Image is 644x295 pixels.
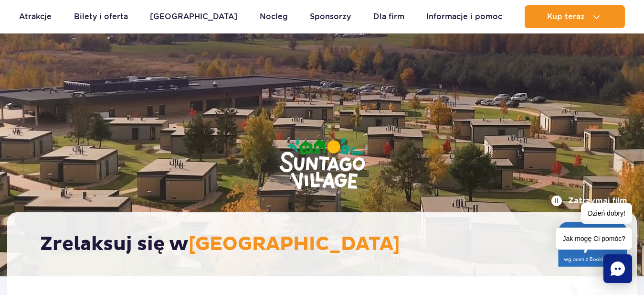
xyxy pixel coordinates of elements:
span: Kup teraz [547,12,585,21]
span: Dzień dobry! [581,203,632,224]
a: Sponsorzy [310,5,351,28]
a: [GEOGRAPHIC_DATA] [150,5,237,28]
h2: Zrelaksuj się w [40,232,613,256]
span: Jak mogę Ci pomóc? [556,228,632,250]
a: Atrakcje [19,5,52,28]
img: Suntago Village [241,100,403,229]
button: Kup teraz [525,5,625,28]
span: [GEOGRAPHIC_DATA] [189,232,400,256]
a: Nocleg [260,5,288,28]
a: Bilety i oferta [74,5,128,28]
button: Zatrzymaj film [551,195,627,207]
a: Dla firm [373,5,404,28]
div: Chat [603,254,632,283]
a: Informacje i pomoc [426,5,502,28]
